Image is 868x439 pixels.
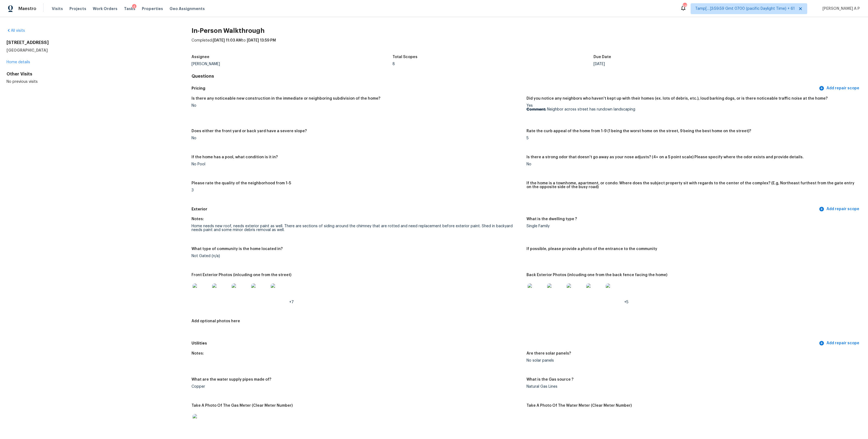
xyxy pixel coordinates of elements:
[142,6,163,11] span: Properties
[593,55,611,59] h5: Due Date
[526,181,857,189] h5: If the home is a townhome, apartment, or condo: Where does the subject property sit with regards ...
[392,62,593,66] div: 8
[593,62,794,66] div: [DATE]
[526,136,857,140] div: 5
[526,162,857,166] div: No
[192,352,204,355] h5: Notes:
[526,359,857,362] div: No solar panels
[526,108,857,111] p: Neighbor across street has rundown landscaping
[93,6,117,11] span: Work Orders
[526,129,751,133] h5: Rate the curb appeal of the home from 1-9 (1 being the worst home on the street, 9 being the best...
[192,247,283,251] h5: What type of community is the home located in?
[820,6,860,11] span: [PERSON_NAME] A P
[192,38,861,52] div: Completed: to
[69,6,86,11] span: Projects
[192,162,522,166] div: No Pool
[526,224,857,228] div: Single Family
[192,97,380,100] h5: Is there any noticeable new construction in the immediate or neighboring subdivision of the home?
[192,319,240,323] h5: Add optional photos here
[192,224,522,232] div: Home needs new roof, needs exterior paint as well. There are sections of siding around the chimne...
[526,247,657,251] h5: If possible, please provide a photo of the entrance to the community
[820,206,859,213] span: Add repair scope
[192,181,291,185] h5: Please rate the quality of the neighborhood from 1-5
[683,3,687,9] div: 668
[213,39,242,42] span: [DATE] 11:03 AM
[192,155,278,159] h5: If the home has a pool, what condition is it in?
[526,385,857,389] div: Natural Gas Lines
[192,74,861,79] h4: Questions
[192,206,818,212] h5: Exterior
[820,85,859,92] span: Add repair scope
[192,129,307,133] h5: Does either the front yard or back yard have a severe slope?
[192,104,522,108] div: No
[526,104,857,111] div: Yes
[247,39,276,42] span: [DATE] 13:59 PM
[818,83,861,93] button: Add repair scope
[526,108,546,111] b: Comment:
[7,71,174,77] div: Other Visits
[192,340,818,346] h5: Utilities
[192,217,204,221] h5: Notes:
[124,7,135,11] span: Tasks
[192,55,209,59] h5: Assignee
[392,55,417,59] h5: Total Scopes
[526,217,577,221] h5: What is the dwelling type ?
[7,80,38,84] span: No previous visits
[7,29,25,33] a: All visits
[18,6,36,11] span: Maestro
[7,60,30,64] a: Home details
[7,48,174,53] h5: [GEOGRAPHIC_DATA]
[192,188,522,192] div: 3
[192,254,522,258] div: Not Gated (n/a)
[192,28,861,33] h2: In-Person Walkthrough
[192,86,818,91] h5: Pricing
[192,136,522,140] div: No
[52,6,63,11] span: Visits
[192,273,291,277] h5: Front Exterior Photos (inlcuding one from the street)
[695,6,795,11] span: Tamp[…]3:59:59 Gmt 0700 (pacific Daylight Time) + 61
[624,300,628,304] span: +5
[526,378,573,381] h5: What is the Gas source ?
[818,338,861,348] button: Add repair scope
[192,404,293,408] h5: Take A Photo Of The Gas Meter (Clear Meter Number)
[192,378,271,381] h5: What are the water supply pipes made of?
[7,40,174,45] h2: [STREET_ADDRESS]
[526,273,667,277] h5: Back Exterior Photos (inlcuding one from the back fence facing the home)
[526,352,571,355] h5: Are there solar panels?
[820,340,859,347] span: Add repair scope
[192,62,392,66] div: [PERSON_NAME]
[289,300,294,304] span: +7
[192,385,522,389] div: Copper
[818,204,861,214] button: Add repair scope
[170,6,205,11] span: Geo Assignments
[526,404,632,408] h5: Take A Photo Of The Water Meter (Clear Meter Number)
[526,155,804,159] h5: Is there a strong odor that doesn't go away as your nose adjusts? (4+ on a 5 point scale) Please ...
[526,97,828,100] h5: Did you notice any neighbors who haven't kept up with their homes (ex. lots of debris, etc.), lou...
[132,4,136,10] div: 4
